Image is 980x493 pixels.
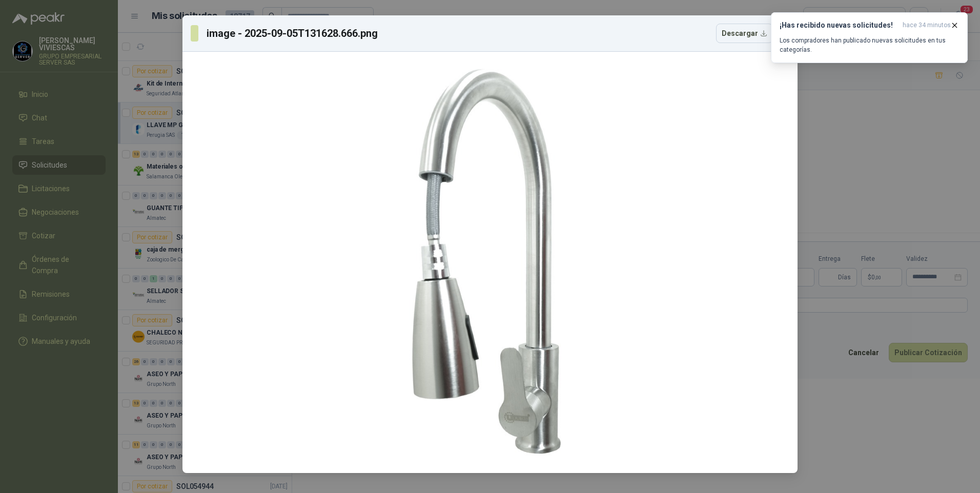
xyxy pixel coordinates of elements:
button: ¡Has recibido nuevas solicitudes!hace 34 minutos Los compradores han publicado nuevas solicitudes... [771,12,968,63]
h3: image - 2025-09-05T131628.666.png [207,26,378,41]
p: Los compradores han publicado nuevas solicitudes en tus categorías. [780,36,959,54]
span: hace 34 minutos [903,21,951,30]
h3: ¡Has recibido nuevas solicitudes! [780,21,899,30]
button: Descargar [716,24,773,43]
